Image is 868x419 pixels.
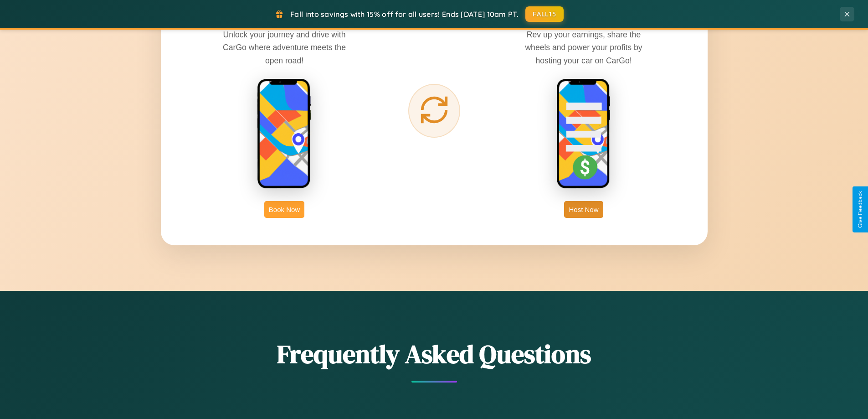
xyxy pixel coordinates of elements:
img: rent phone [257,78,312,190]
img: host phone [556,78,611,190]
button: Book Now [264,201,304,218]
div: Give Feedback [857,191,863,228]
p: Rev up your earnings, share the wheels and power your profits by hosting your car on CarGo! [515,28,652,67]
button: Host Now [564,201,603,218]
span: Fall into savings with 15% off for all users! Ends [DATE] 10am PT. [290,10,519,19]
p: Unlock your journey and drive with CarGo where adventure meets the open road! [216,28,353,67]
button: FALL15 [525,6,564,22]
h2: Frequently Asked Questions [161,336,708,372]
